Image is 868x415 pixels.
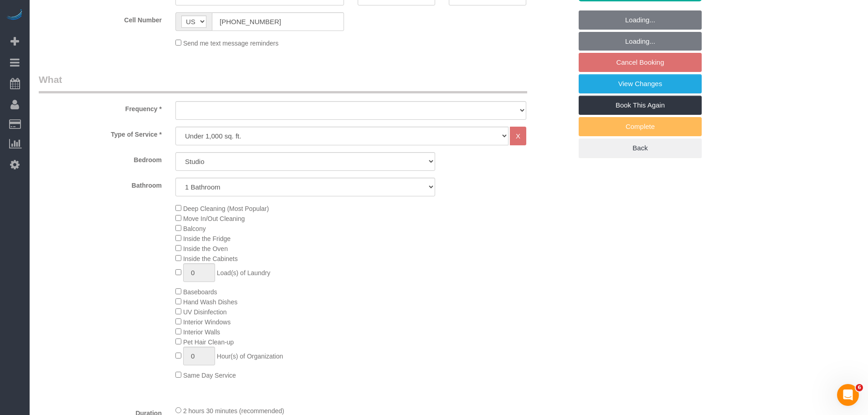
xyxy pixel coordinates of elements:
span: Inside the Fridge [183,235,231,242]
span: Inside the Oven [183,245,228,252]
label: Bedroom [32,152,169,164]
span: 6 [856,384,863,391]
a: View Changes [579,74,702,93]
input: Cell Number [212,12,344,31]
span: Move In/Out Cleaning [183,215,245,222]
label: Type of Service * [32,127,169,139]
legend: What [39,73,527,93]
span: Pet Hair Clean-up [183,338,234,346]
span: Deep Cleaning (Most Popular) [183,205,269,212]
span: Inside the Cabinets [183,255,238,262]
span: Baseboards [183,288,217,296]
span: Balcony [183,225,206,232]
label: Frequency * [32,101,169,113]
img: Automaid Logo [5,9,24,22]
label: Bathroom [32,178,169,190]
a: Book This Again [579,96,702,115]
span: Hand Wash Dishes [183,298,237,306]
span: Send me text message reminders [183,40,278,47]
label: Cell Number [32,12,169,25]
span: Hour(s) of Organization [217,353,283,360]
iframe: Intercom live chat [837,384,859,406]
span: Interior Walls [183,328,220,336]
span: 2 hours 30 minutes (recommended) [183,407,284,415]
span: Load(s) of Laundry [217,269,271,277]
span: UV Disinfection [183,308,227,316]
span: Interior Windows [183,318,231,326]
span: Same Day Service [183,372,236,379]
a: Back [579,138,702,158]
